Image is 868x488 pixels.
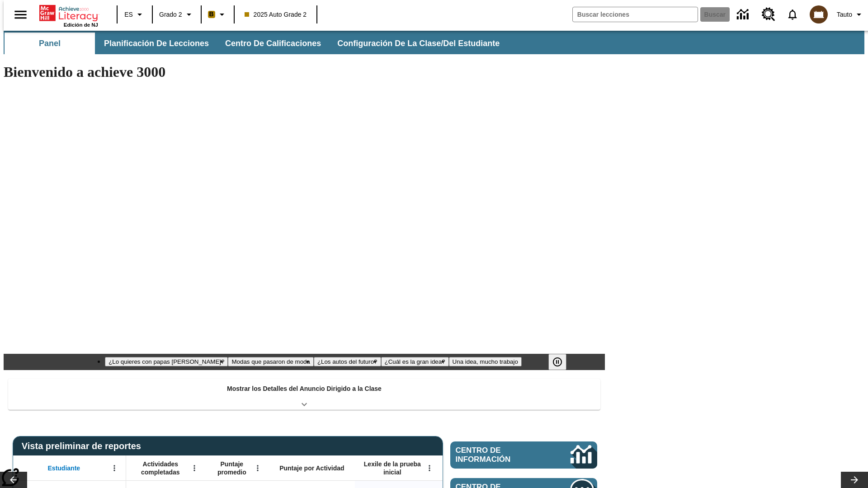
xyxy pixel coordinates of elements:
[423,461,436,475] button: Abrir menú
[156,6,198,23] button: Grado: Grado 2, Elige un grado
[251,461,264,475] button: Abrir menú
[209,9,214,20] span: B
[381,357,449,366] button: Diapositiva 4 ¿Cuál es la gran idea?
[245,10,307,19] span: 2025 Auto Grade 2
[548,354,576,370] div: Pausar
[228,357,313,366] button: Diapositiva 2 Modas que pasaron de moda
[4,64,605,80] h1: Bienvenido a achieve 3000
[330,33,507,54] button: Configuración de la clase/del estudiante
[7,1,34,28] button: Abrir el menú lateral
[64,22,98,28] span: Edición de NJ
[22,441,146,451] span: Vista preliminar de reportes
[756,2,781,27] a: Centro de recursos, Se abrirá en una pestaña nueva.
[841,472,868,488] button: Carrusel de lecciones, seguir
[731,2,756,27] a: Centro de información
[4,33,508,54] div: Subbarra de navegación
[8,379,600,410] div: Mostrar los Detalles del Anuncio Dirigido a la Clase
[48,464,80,472] span: Estudiante
[39,4,98,22] a: Portada
[39,3,98,28] div: Portada
[131,460,190,476] span: Actividades completadas
[456,446,540,464] span: Centro de información
[227,384,382,394] p: Mostrar los Detalles del Anuncio Dirigido a la Clase
[188,461,201,475] button: Abrir menú
[449,357,522,366] button: Diapositiva 5 Una idea, mucho trabajo
[5,33,95,54] button: Panel
[810,5,828,23] img: avatar image
[573,7,698,22] input: Buscar campo
[314,357,381,366] button: Diapositiva 3 ¿Los autos del futuro?
[120,6,149,23] button: Lenguaje: ES, Selecciona un idioma
[781,3,804,26] a: Notificaciones
[833,6,868,23] button: Perfil/Configuración
[204,6,231,23] button: Boost El color de la clase es anaranjado claro. Cambiar el color de la clase.
[279,464,344,472] span: Puntaje por Actividad
[159,10,182,19] span: Grado 2
[804,3,833,26] button: Escoja un nuevo avatar
[210,460,254,476] span: Puntaje promedio
[837,10,852,19] span: Tauto
[105,357,228,366] button: Diapositiva 1 ¿Lo quieres con papas fritas?
[450,441,597,469] a: Centro de información
[359,460,425,476] span: Lexile de la prueba inicial
[548,354,566,370] button: Pausar
[124,10,133,19] span: ES
[218,33,328,54] button: Centro de calificaciones
[97,33,216,54] button: Planificación de lecciones
[108,461,121,475] button: Abrir menú
[4,31,864,54] div: Subbarra de navegación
